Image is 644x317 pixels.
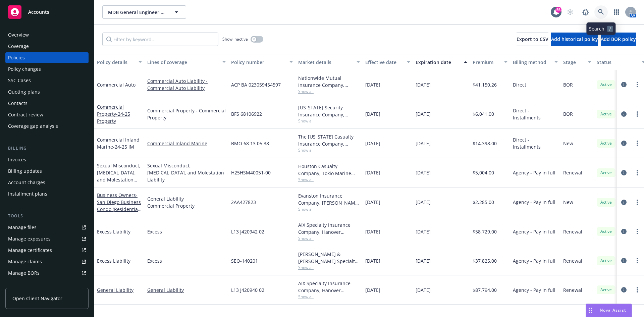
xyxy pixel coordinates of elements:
div: Manage files [8,222,37,233]
span: Direct - Installments [513,136,558,150]
span: [DATE] [416,81,431,88]
a: Excess Liability [97,228,130,235]
div: Coverage [8,41,29,52]
div: Policy details [97,59,135,66]
span: Renewal [563,228,582,235]
span: $2,285.00 [473,199,494,206]
span: Active [599,111,613,117]
span: Renewal [563,169,582,176]
a: Summary of insurance [5,279,89,290]
span: Show all [298,177,360,182]
div: Evanston Insurance Company, [PERSON_NAME] Insurance, Brown & Riding Insurance Services, Inc. [298,192,360,206]
button: Lines of coverage [145,54,228,70]
div: Houston Casualty Company, Tokio Marine HCC [298,163,360,177]
a: circleInformation [620,139,628,147]
span: Agency - Pay in full [513,228,555,235]
span: Active [599,258,613,264]
div: Policy changes [8,64,41,74]
span: [DATE] [365,81,380,88]
span: Show all [298,265,360,270]
button: Policy details [94,54,145,70]
a: more [633,286,641,294]
a: Excess [147,257,226,264]
a: circleInformation [620,110,628,118]
span: $58,729.00 [473,228,497,235]
a: more [633,110,641,118]
button: Policy number [228,54,296,70]
span: Active [599,199,613,205]
div: The [US_STATE] Casualty Insurance Company, Liberty Mutual [298,133,360,147]
button: Export to CSV [517,33,548,46]
a: Coverage [5,41,89,52]
div: Summary of insurance [8,279,59,290]
a: Contract review [5,109,89,120]
div: Premium [473,59,500,66]
div: Market details [298,59,353,66]
span: New [563,199,573,206]
div: Stage [563,59,584,66]
a: Sexual Misconduct, [MEDICAL_DATA], and Molestation Liability [97,162,141,190]
a: more [633,227,641,235]
button: Market details [296,54,363,70]
span: SEO-140201 [231,257,258,264]
span: [DATE] [365,199,380,206]
a: circleInformation [620,257,628,265]
span: Show all [298,147,360,153]
a: more [633,198,641,206]
div: Billing [5,145,89,152]
a: Manage claims [5,256,89,267]
span: [DATE] [416,199,431,206]
button: Add historical policy [551,33,598,46]
span: 2AA427823 [231,199,256,206]
span: Active [599,82,613,88]
span: Renewal [563,257,582,264]
a: Coverage gap analysis [5,121,89,131]
div: Expiration date [416,59,460,66]
span: [DATE] [365,169,380,176]
div: Manage exposures [8,233,51,244]
div: Contract review [8,109,43,120]
a: Manage BORs [5,268,89,278]
span: BOR [563,110,573,117]
span: Agency - Pay in full [513,199,555,206]
span: BMO 68 13 05 38 [231,140,269,147]
a: Policy changes [5,64,89,74]
span: Agency - Pay in full [513,169,555,176]
span: $6,041.00 [473,110,494,117]
a: General Liability [97,287,133,293]
a: Excess [147,228,226,235]
a: circleInformation [620,169,628,177]
span: BOR [563,81,573,88]
a: circleInformation [620,286,628,294]
a: Overview [5,30,89,40]
a: Commercial Property [147,202,226,209]
span: [DATE] [416,169,431,176]
span: Show all [298,89,360,94]
div: Manage claims [8,256,42,267]
span: Direct - Installments [513,107,558,121]
div: Billing method [513,59,550,66]
span: Active [599,228,613,234]
a: circleInformation [620,81,628,89]
a: Commercial Property - Commercial Property [147,107,226,121]
span: Renewal [563,286,582,294]
span: $5,004.00 [473,169,494,176]
a: Policies [5,52,89,63]
span: Add historical policy [551,36,598,42]
span: [DATE] [365,257,380,264]
div: Lines of coverage [147,59,218,66]
div: Status [597,59,638,66]
a: Billing updates [5,166,89,176]
a: Report a Bug [579,5,592,19]
span: Show all [298,235,360,241]
a: Manage certificates [5,245,89,256]
span: $87,794.00 [473,286,497,294]
span: ACP BA 023059454597 [231,81,281,88]
a: more [633,257,641,265]
button: Expiration date [413,54,470,70]
a: Commercial Auto [97,82,136,88]
span: Active [599,287,613,293]
span: Show inactive [222,36,248,42]
button: Stage [560,54,594,70]
span: [DATE] [416,257,431,264]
